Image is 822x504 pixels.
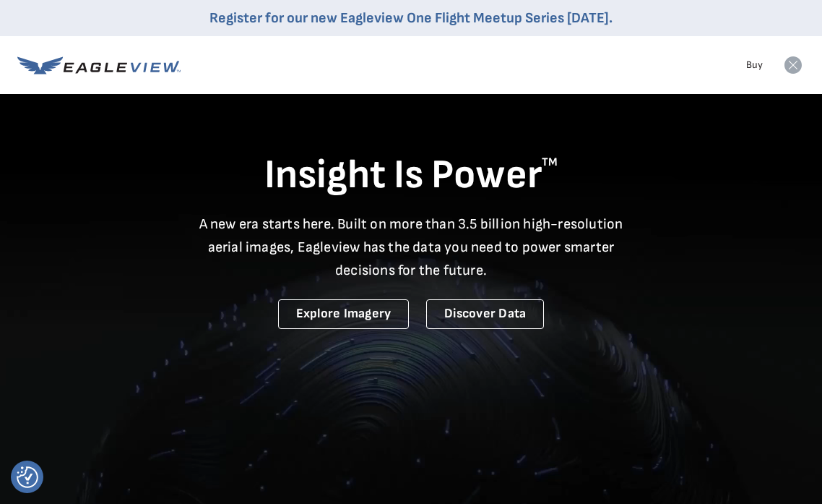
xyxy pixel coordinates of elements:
img: Revisit consent button [17,466,38,488]
button: Consent Preferences [17,466,38,488]
a: Discover Data [426,299,544,329]
sup: TM [542,155,558,169]
h1: Insight Is Power [17,150,805,201]
p: A new era starts here. Built on more than 3.5 billion high-resolution aerial images, Eagleview ha... [190,213,632,282]
a: Register for our new Eagleview One Flight Meetup Series [DATE]. [209,9,613,27]
a: Buy [746,59,763,72]
a: Explore Imagery [278,299,410,329]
